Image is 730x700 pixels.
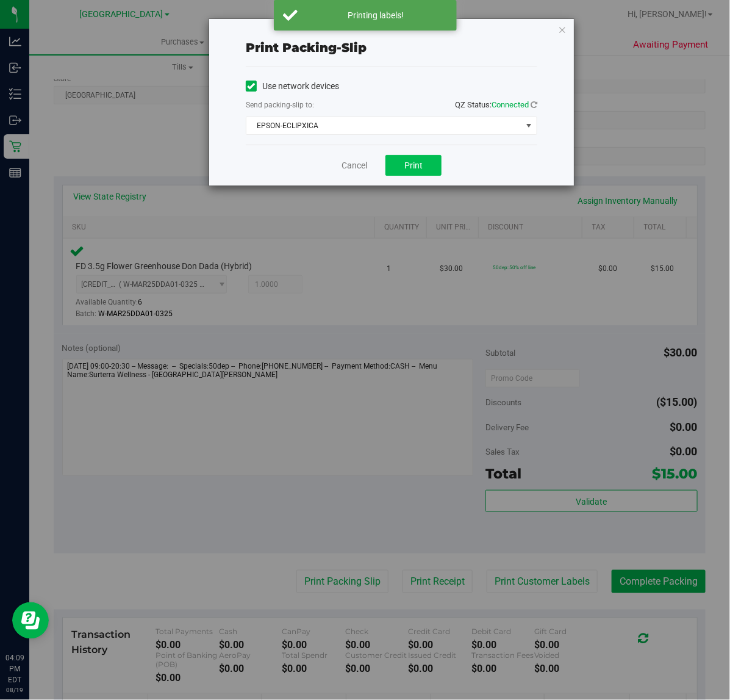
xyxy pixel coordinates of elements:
[246,40,367,55] span: Print packing-slip
[492,100,529,109] span: Connected
[342,159,367,172] a: Cancel
[404,161,423,170] span: Print
[246,80,339,93] label: Use network devices
[385,155,442,176] button: Print
[12,602,49,639] iframe: Resource center
[246,99,314,110] label: Send packing-slip to:
[455,100,537,109] span: QZ Status:
[246,117,521,134] span: EPSON-ECLIPXICA
[304,9,448,21] div: Printing labels!
[521,117,537,134] span: select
